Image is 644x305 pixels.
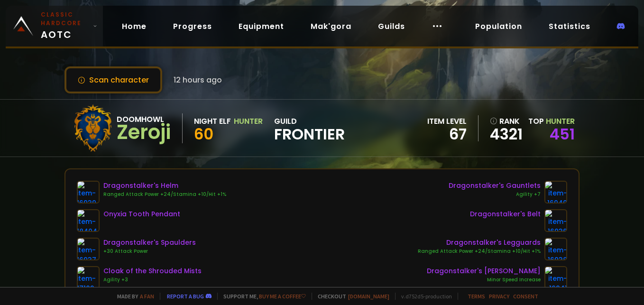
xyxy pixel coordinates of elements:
[140,293,154,300] a: a fan
[41,10,89,42] span: AOTC
[427,276,541,284] div: Minor Speed Increase
[41,10,89,28] small: Classic Hardcore
[174,74,222,86] span: 12 hours ago
[77,266,100,289] img: item-17102
[234,115,263,127] div: Hunter
[103,209,180,219] div: Onyxia Tooth Pendant
[348,293,389,300] a: [DOMAIN_NAME]
[274,115,345,141] div: guild
[77,181,100,203] img: item-16939
[468,293,485,300] a: Terms
[166,17,220,36] a: Progress
[103,181,226,191] div: Dragonstalker's Helm
[395,293,452,300] span: v. d752d5 - production
[427,266,541,276] div: Dragonstalker's [PERSON_NAME]
[103,266,202,276] div: Cloak of the Shrouded Mists
[217,293,306,300] span: Support me,
[231,17,292,36] a: Equipment
[117,113,171,125] div: Doomhowl
[546,116,575,127] span: Hunter
[111,293,154,300] span: Made by
[418,248,541,255] div: Ranged Attack Power +24/Stamina +10/Hit +1%
[544,238,567,260] img: item-16938
[544,209,567,232] img: item-16936
[64,66,162,93] button: Scan character
[489,293,509,300] a: Privacy
[544,266,567,289] img: item-16941
[541,17,598,36] a: Statistics
[312,293,389,300] span: Checkout
[103,191,226,198] div: Ranged Attack Power +24/Stamina +10/Hit +1%
[449,191,541,198] div: Agility +7
[194,115,231,127] div: Night Elf
[167,293,204,300] a: Report a bug
[303,17,359,36] a: Mak'gora
[513,293,538,300] a: Consent
[418,238,541,248] div: Dragonstalker's Legguards
[544,181,567,203] img: item-16940
[470,209,541,219] div: Dragonstalker's Belt
[274,127,345,141] span: Frontier
[370,17,413,36] a: Guilds
[427,127,467,141] div: 67
[6,6,103,46] a: Classic HardcoreAOTC
[528,115,575,127] div: Top
[77,238,100,260] img: item-16937
[103,248,196,255] div: +30 Attack Power
[114,17,154,36] a: Home
[77,209,100,232] img: item-18404
[550,123,575,145] a: 451
[490,115,523,127] div: rank
[103,238,196,248] div: Dragonstalker's Spaulders
[468,17,530,36] a: Population
[259,293,306,300] a: Buy me a coffee
[194,123,213,145] span: 60
[117,125,171,139] div: Zeroji
[427,115,467,127] div: item level
[490,127,523,141] a: 4321
[103,276,202,284] div: Agility +3
[449,181,541,191] div: Dragonstalker's Gauntlets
